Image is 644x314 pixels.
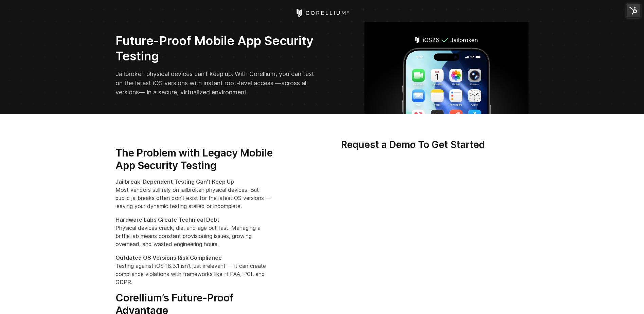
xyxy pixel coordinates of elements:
[364,22,529,114] img: iOS 26 launch image_01
[115,254,222,261] strong: Outdated OS Versions Risk Compliance
[341,139,485,150] strong: Request a Demo To Get Started
[115,216,219,223] strong: Hardware Labs Create Technical Debt
[115,216,273,248] p: Physical devices crack, die, and age out fast. Managing a brittle lab means constant provisioning...
[115,178,234,185] strong: Jailbreak-Dependent Testing Can’t Keep Up
[115,147,273,172] strong: The Problem with Legacy Mobile App Security Testing
[115,33,317,64] h2: Future-Proof Mobile App Security Testing
[115,254,273,286] p: Testing against iOS 18.3.1 isn’t just irrelevant — it can create compliance violations with frame...
[626,3,641,18] img: HubSpot Tools Menu Toggle
[115,70,314,96] span: Jailbroken physical devices can’t keep up. With Corellium, you can test on the latest iOS version...
[115,178,273,210] p: Most vendors still rely on jailbroken physical devices. But public jailbreaks often don’t exist f...
[295,9,349,17] a: Corellium Home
